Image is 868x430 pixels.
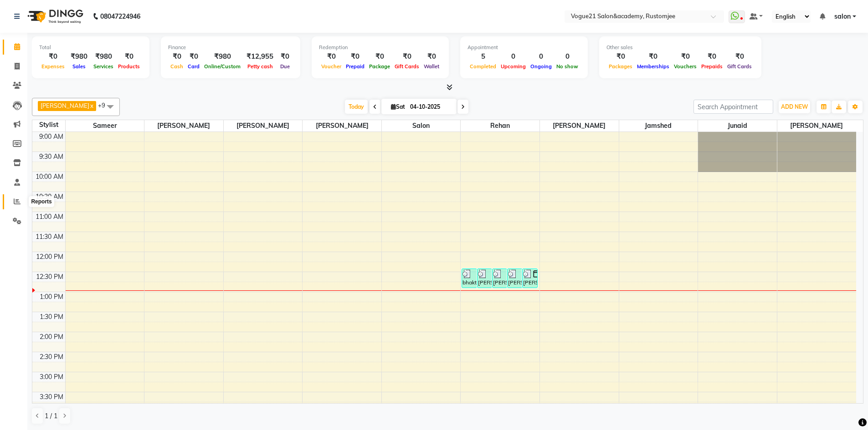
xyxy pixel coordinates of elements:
span: No show [554,63,580,70]
span: Online/Custom [202,63,243,70]
div: ₹980 [202,51,243,62]
span: salon [834,12,851,21]
div: Appointment [467,44,580,51]
span: [PERSON_NAME] [540,120,619,132]
div: ₹0 [185,51,202,62]
span: Gift Cards [725,63,754,70]
div: 5 [467,51,498,62]
div: 1:00 PM [38,292,65,302]
div: 11:00 AM [34,212,65,222]
div: 12:00 PM [34,252,65,262]
div: ₹0 [606,51,635,62]
span: Packages [606,63,635,70]
div: Redemption [319,44,442,51]
div: ₹0 [725,51,754,62]
span: Products [116,63,142,70]
span: [PERSON_NAME] [41,102,89,109]
div: 10:00 AM [34,172,65,182]
div: [PERSON_NAME] M, TK02, 12:25 PM-12:55 PM, Men - Hair Cut Without Wash [508,269,522,288]
div: 2:30 PM [38,352,65,362]
div: 9:00 AM [37,132,65,142]
div: Stylist [32,120,65,130]
span: Memberships [635,63,672,70]
div: ₹0 [39,51,67,62]
input: 2025-10-04 [407,100,453,114]
span: Ongoing [528,63,554,70]
div: ₹0 [672,51,699,62]
div: 3:30 PM [38,392,65,402]
div: [PERSON_NAME], TK01, 12:25 PM-12:55 PM, Men - Hair Cut Without Wash [478,269,492,288]
div: 11:30 AM [34,232,65,242]
div: bhakti, TK04, 12:25 PM-12:55 PM, [PERSON_NAME] - Crafting [462,269,476,288]
div: ₹0 [699,51,725,62]
div: ₹0 [116,51,142,62]
a: x [89,102,93,109]
span: Vouchers [672,63,699,70]
span: rehan [461,120,539,132]
div: 2:00 PM [38,332,65,342]
div: ₹12,955 [243,51,277,62]
div: Finance [168,44,293,51]
span: Gift Cards [392,63,421,70]
span: Services [91,63,116,70]
div: [PERSON_NAME], TK03, 12:25 PM-12:55 PM, Men - boy haircut up to 12 years [523,269,537,288]
span: Voucher [319,63,344,70]
div: Other sales [606,44,754,51]
span: Sales [70,63,88,70]
span: junaid [698,120,777,132]
div: 12:30 PM [34,272,65,282]
span: 1 / 1 [45,411,57,421]
div: 0 [554,51,580,62]
div: ₹0 [635,51,672,62]
span: Completed [467,63,498,70]
div: 9:30 AM [37,152,65,162]
div: 0 [528,51,554,62]
b: 08047224946 [100,4,140,29]
div: ₹0 [277,51,293,62]
div: ₹0 [367,51,392,62]
span: Sat [389,103,407,110]
span: Prepaid [344,63,367,70]
div: ₹0 [319,51,344,62]
span: Card [185,63,202,70]
img: logo [23,4,86,29]
span: [PERSON_NAME] [224,120,303,132]
span: salon [382,120,461,132]
input: Search Appointment [693,100,773,114]
span: Due [278,63,292,70]
div: ₹980 [91,51,116,62]
div: Reports [29,196,54,207]
div: ₹0 [392,51,421,62]
div: 0 [498,51,528,62]
span: Cash [168,63,185,70]
span: Expenses [39,63,67,70]
span: Package [367,63,392,70]
button: ADD NEW [779,101,810,113]
div: [PERSON_NAME], TK05, 12:25 PM-12:55 PM, Men - boy haircut up to 12 years [493,269,507,288]
div: Total [39,44,142,51]
span: Upcoming [498,63,528,70]
div: ₹980 [67,51,91,62]
span: Jamshed [619,120,698,132]
div: 10:30 AM [34,192,65,202]
span: sameer [66,120,144,132]
span: Prepaids [699,63,725,70]
span: [PERSON_NAME] [777,120,856,132]
span: Petty cash [245,63,275,70]
span: Today [345,100,368,114]
span: [PERSON_NAME] [144,120,223,132]
span: Wallet [421,63,442,70]
span: [PERSON_NAME] [303,120,381,132]
span: +9 [98,101,112,109]
div: ₹0 [421,51,442,62]
div: ₹0 [168,51,185,62]
div: ₹0 [344,51,367,62]
div: 3:00 PM [38,372,65,382]
div: 1:30 PM [38,312,65,322]
span: ADD NEW [781,103,808,110]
